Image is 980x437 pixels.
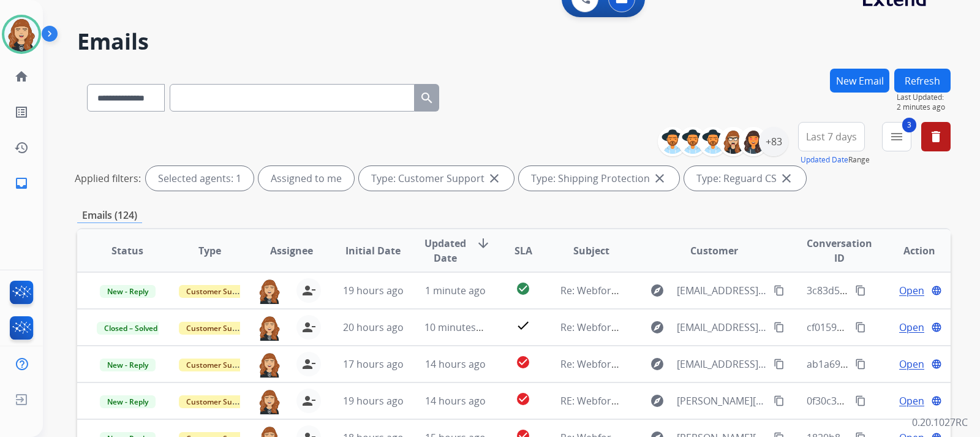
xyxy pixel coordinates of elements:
span: RE: Webform from [EMAIL_ADDRESS][DOMAIN_NAME] on [DATE] [560,394,854,408]
span: Assignee [270,243,313,258]
img: agent-avatar [257,352,282,378]
span: 1 minute ago [425,284,486,297]
mat-icon: check_circle [516,392,530,406]
mat-icon: language [931,395,942,406]
span: Re: Webform from [EMAIL_ADDRESS][DOMAIN_NAME] on [DATE] [560,321,854,334]
mat-icon: list_alt [14,105,29,120]
mat-icon: home [14,69,29,84]
img: agent-avatar [257,389,282,414]
span: 14 hours ago [425,394,486,408]
span: 19 hours ago [343,284,404,297]
span: Customer [690,243,738,258]
span: [EMAIL_ADDRESS][DOMAIN_NAME] [677,320,766,335]
span: New - Reply [100,395,156,408]
mat-icon: content_copy [774,285,785,296]
mat-icon: person_remove [301,283,316,298]
span: Re: Webform from [EMAIL_ADDRESS][DOMAIN_NAME] on [DATE] [560,357,854,371]
span: [PERSON_NAME][EMAIL_ADDRESS][DOMAIN_NAME] [677,393,766,408]
mat-icon: content_copy [774,322,785,333]
span: Open [899,393,924,408]
mat-icon: language [931,322,942,333]
span: Subject [573,243,609,258]
div: +83 [759,127,788,156]
span: 3 [902,118,916,132]
span: Customer Support [179,359,258,371]
div: Assigned to me [258,166,354,191]
mat-icon: explore [650,283,665,298]
mat-icon: content_copy [855,395,866,406]
mat-icon: arrow_downward [476,236,491,251]
span: Conversation ID [807,236,872,265]
mat-icon: content_copy [855,359,866,370]
th: Action [869,229,951,272]
span: Re: Webform from [EMAIL_ADDRESS][DOMAIN_NAME] on [DATE] [560,284,854,297]
button: New Email [830,69,889,93]
span: [EMAIL_ADDRESS][DOMAIN_NAME] [677,357,766,371]
mat-icon: person_remove [301,393,316,408]
span: Range [801,154,870,165]
mat-icon: person_remove [301,357,316,371]
span: 14 hours ago [425,357,486,371]
span: Customer Support [179,285,258,298]
mat-icon: content_copy [855,285,866,296]
span: Updated Date [424,236,466,265]
mat-icon: delete [929,129,943,144]
span: 2 minutes ago [897,102,951,112]
p: 0.20.1027RC [912,415,968,430]
span: New - Reply [100,285,156,298]
span: 17 hours ago [343,357,404,371]
span: Status [111,243,143,258]
img: avatar [4,17,39,51]
span: 20 hours ago [343,321,404,334]
mat-icon: content_copy [774,395,785,406]
div: Selected agents: 1 [146,166,254,191]
mat-icon: close [652,171,667,186]
div: Type: Reguard CS [684,166,806,191]
mat-icon: explore [650,320,665,335]
mat-icon: close [779,171,794,186]
p: Emails (124) [77,208,142,223]
p: Applied filters: [75,171,141,186]
mat-icon: content_copy [855,322,866,333]
img: agent-avatar [257,278,282,304]
mat-icon: menu [889,129,904,144]
span: Last 7 days [806,134,857,139]
mat-icon: search [420,91,434,105]
mat-icon: person_remove [301,320,316,335]
button: 3 [882,122,911,151]
mat-icon: explore [650,357,665,371]
mat-icon: check [516,318,530,333]
span: 19 hours ago [343,394,404,408]
mat-icon: content_copy [774,359,785,370]
button: Refresh [894,69,951,93]
mat-icon: language [931,359,942,370]
span: Open [899,357,924,371]
span: [EMAIL_ADDRESS][DOMAIN_NAME] [677,283,766,298]
span: Customer Support [179,395,258,408]
span: 10 minutes ago [424,321,496,334]
span: Type [198,243,221,258]
mat-icon: history [14,140,29,155]
mat-icon: close [487,171,502,186]
span: Closed – Solved [97,322,165,335]
mat-icon: explore [650,393,665,408]
span: SLA [514,243,532,258]
span: Open [899,320,924,335]
button: Updated Date [801,155,848,165]
div: Type: Customer Support [359,166,514,191]
span: New - Reply [100,359,156,371]
span: Open [899,283,924,298]
mat-icon: language [931,285,942,296]
h2: Emails [77,29,951,54]
mat-icon: check_circle [516,355,530,370]
img: agent-avatar [257,315,282,341]
button: Last 7 days [798,122,865,151]
span: Initial Date [345,243,401,258]
mat-icon: check_circle [516,281,530,296]
div: Type: Shipping Protection [519,166,679,191]
span: Last Updated: [897,93,951,102]
span: Customer Support [179,322,258,335]
mat-icon: inbox [14,176,29,191]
